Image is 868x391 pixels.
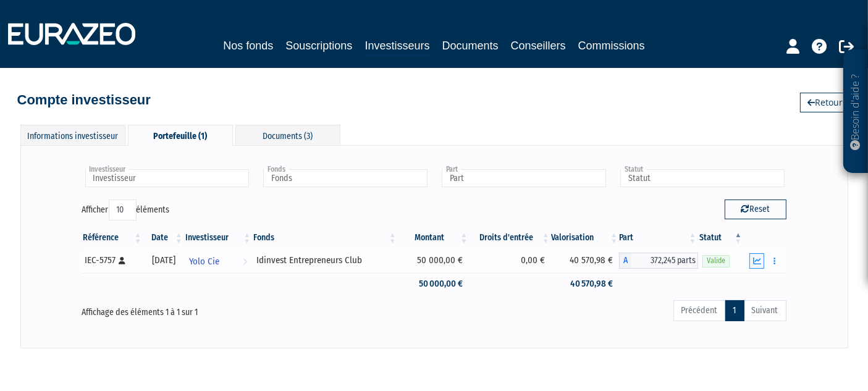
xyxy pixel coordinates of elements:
a: Nos fonds [223,37,273,54]
td: 50 000,00 € [398,273,470,295]
a: Documents [442,37,499,54]
a: Commissions [578,37,645,54]
span: A [619,253,631,269]
p: Besoin d'aide ? [849,56,863,167]
span: Valide [702,255,730,267]
th: Montant: activer pour trier la colonne par ordre croissant [398,227,470,248]
div: [DATE] [148,254,180,267]
th: Part: activer pour trier la colonne par ordre croissant [619,227,697,248]
label: Afficher éléments [82,200,170,221]
a: Yolo Cie [184,248,253,273]
a: Retour [800,93,851,112]
td: 40 570,98 € [551,273,620,295]
td: 40 570,98 € [551,248,620,273]
select: Afficheréléments [109,200,137,221]
div: Portefeuille (1) [128,125,233,146]
th: Droits d'entrée: activer pour trier la colonne par ordre croissant [470,227,551,248]
div: IEC-5757 [85,254,139,267]
a: Souscriptions [285,37,352,54]
div: Documents (3) [235,125,340,145]
th: Référence : activer pour trier la colonne par ordre croissant [82,227,143,248]
i: [Français] Personne physique [119,257,126,264]
h4: Compte investisseur [17,93,151,107]
button: Reset [725,200,786,219]
img: 1732889491-logotype_eurazeo_blanc_rvb.png [8,23,135,45]
th: Investisseur: activer pour trier la colonne par ordre croissant [184,227,253,248]
td: 0,00 € [470,248,551,273]
div: Informations investisseur [20,125,125,145]
div: Affichage des éléments 1 à 1 sur 1 [82,299,365,319]
a: Investisseurs [364,37,429,56]
div: Idinvest Entrepreneurs Club [257,254,394,267]
th: Date: activer pour trier la colonne par ordre croissant [143,227,184,248]
span: Yolo Cie [189,250,219,273]
span: 372,245 parts [631,253,697,269]
a: Conseillers [511,37,566,54]
th: Valorisation: activer pour trier la colonne par ordre croissant [551,227,620,248]
div: A - Idinvest Entrepreneurs Club [619,253,697,269]
i: Voir l'investisseur [243,250,248,273]
td: 50 000,00 € [398,248,470,273]
th: Statut : activer pour trier la colonne par ordre d&eacute;croissant [698,227,744,248]
th: Fonds: activer pour trier la colonne par ordre croissant [253,227,398,248]
a: 1 [725,300,744,321]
